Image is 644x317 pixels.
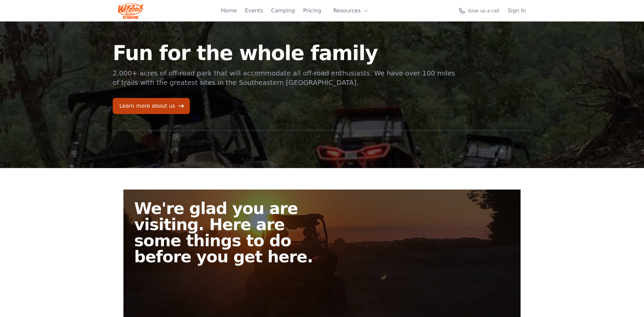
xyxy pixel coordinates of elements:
p: 2,000+ acres of off-road park that will accommodate all off-road enthusiasts. We have over 100 mi... [113,68,456,87]
h2: We're glad you are visiting. Here are some things to do before you get here. [134,200,327,265]
span: Give us a call [468,7,499,14]
img: Wildcat Logo [118,3,143,19]
a: Sign In [507,7,526,15]
a: Home [221,7,237,15]
h1: Fun for the whole family [113,43,456,63]
a: Learn more about us [113,98,190,114]
a: Camping [271,7,295,15]
a: Pricing [303,7,321,15]
a: Give us a call [459,7,499,14]
a: Events [245,7,263,15]
button: Resources [329,4,373,17]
